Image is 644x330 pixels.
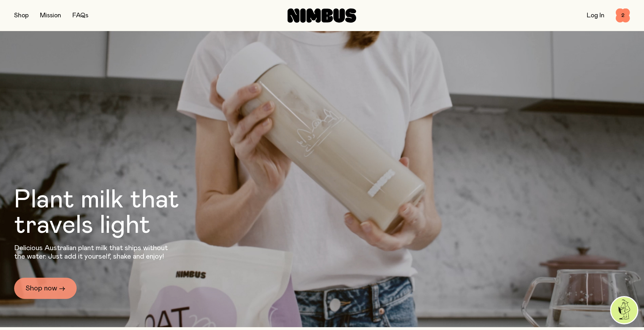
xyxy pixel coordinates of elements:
[611,297,637,323] img: agent
[616,8,630,23] button: 2
[14,187,218,238] h1: Plant milk that travels light
[14,244,172,261] p: Delicious Australian plant milk that ships without the water. Just add it yourself, shake and enjoy!
[14,278,77,299] a: Shop now →
[587,12,604,19] a: Log In
[72,12,88,19] a: FAQs
[40,12,61,19] a: Mission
